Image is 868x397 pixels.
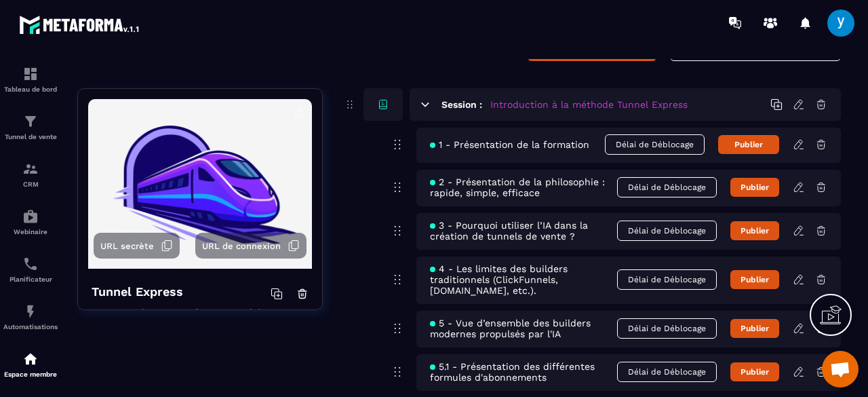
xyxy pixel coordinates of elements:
[94,233,180,259] button: URL secrète
[3,228,58,235] p: Webinaire
[3,86,58,93] p: Tableau de bord
[822,351,859,387] a: Ouvrir le chat
[3,246,58,293] a: schedulerschedulerPlanificateur
[430,176,617,198] span: 2 - Présentation de la philosophie : rapide, simple, efficace
[3,276,58,283] p: Planificateur
[3,56,58,103] a: formationformationTableau de bord
[730,362,779,381] button: Publier
[3,323,58,330] p: Automatisations
[100,241,154,251] span: URL secrète
[92,282,183,301] h4: Tunnel Express
[430,263,617,296] span: 4 - Les limites des builders traditionnels (ClickFunnels, [DOMAIN_NAME], etc.).
[22,303,39,320] img: automations
[730,270,779,289] button: Publier
[617,318,717,339] span: Délai de Déblocage
[617,177,717,197] span: Délai de Déblocage
[441,99,482,110] h6: Session :
[22,208,39,225] img: automations
[430,139,589,150] span: 1 - Présentation de la formation
[195,233,307,259] button: URL de connexion
[3,103,58,151] a: formationformationTunnel de vente
[3,341,58,388] a: automationsautomationsEspace membre
[3,293,58,341] a: automationsautomationsAutomatisations
[730,178,779,197] button: Publier
[430,361,617,383] span: 5.1 - Présentation des différentes formules d'abonnements
[202,241,281,251] span: URL de connexion
[88,99,312,269] img: background
[22,66,39,82] img: formation
[490,98,688,111] h5: Introduction à la méthode Tunnel Express
[617,269,717,290] span: Délai de Déblocage
[730,221,779,240] button: Publier
[617,362,717,382] span: Délai de Déblocage
[605,134,705,155] span: Délai de Déblocage
[3,198,58,246] a: automationsautomationsWebinaire
[22,256,39,272] img: scheduler
[22,113,39,130] img: formation
[430,318,617,339] span: 5 - Vue d’ensemble des builders modernes propulsés par l'IA
[19,12,141,37] img: logo
[617,221,717,241] span: Délai de Déblocage
[718,135,779,154] button: Publier
[3,151,58,198] a: formationformationCRM
[430,220,617,242] span: 3 - Pourquoi utiliser l’IA dans la création de tunnels de vente ?
[3,133,58,140] p: Tunnel de vente
[22,351,39,367] img: automations
[22,161,39,177] img: formation
[730,319,779,338] button: Publier
[3,181,58,188] p: CRM
[3,371,58,378] p: Espace membre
